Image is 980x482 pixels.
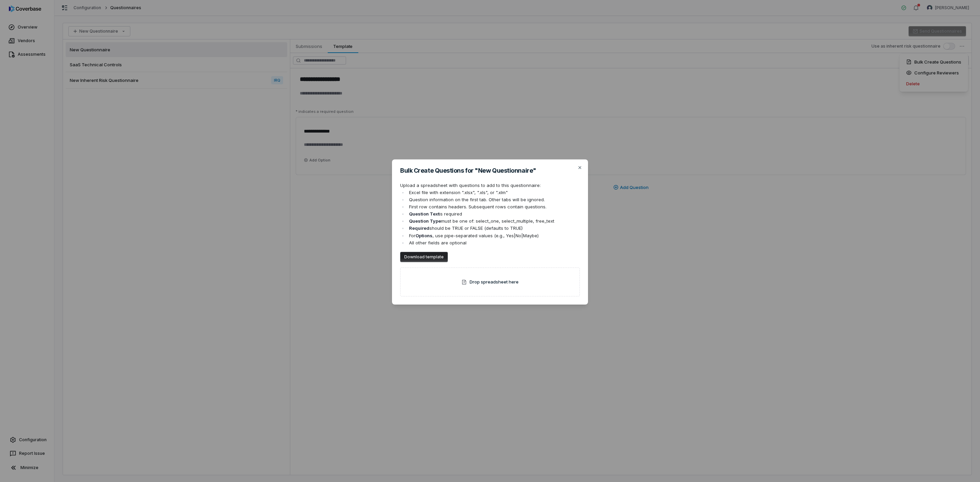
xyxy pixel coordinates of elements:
[407,189,580,196] li: Excel file with extension ".xlsx", ".xls", or ".xlm"
[409,218,441,224] strong: Question Type
[409,211,439,217] strong: Question Text
[470,279,519,286] span: Drop spreadsheet here
[407,225,580,232] li: should be TRUE or FALSE (defaults to TRUE)
[407,232,580,239] li: For , use pipe-separated values (e.g., Yes|No|Maybe)
[400,252,448,262] button: Download template
[407,196,580,203] li: Question information on the first tab. Other tabs will be ignored.
[407,210,580,218] li: is required
[407,203,580,210] li: First row contains headers. Subsequent rows contain questions.
[400,168,580,174] h2: Bulk Create Questions for " New Questionnaire "
[400,182,580,189] p: Upload a spreadsheet with questions to add to this questionnaire:
[407,239,580,246] li: All other fields are optional
[407,218,580,225] li: must be one of: select_one, select_multiple, free_text
[409,225,429,231] strong: Required
[415,233,432,238] strong: Options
